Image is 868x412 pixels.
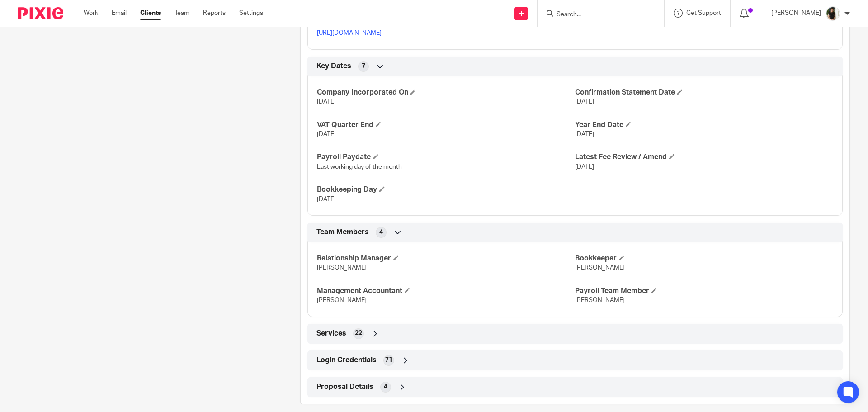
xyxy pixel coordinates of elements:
img: Pixie [18,7,63,19]
span: [DATE] [317,196,336,203]
h4: Management Accountant [317,286,575,296]
span: [PERSON_NAME] [317,297,367,303]
a: Clients [140,9,161,18]
span: [DATE] [317,99,336,105]
h4: Relationship Manager [317,254,575,263]
input: Search [556,11,637,19]
a: Settings [239,9,263,18]
span: 7 [362,62,365,71]
img: Janice%20Tang.jpeg [826,6,840,21]
span: 4 [384,382,387,391]
a: Reports [203,9,226,18]
span: Last working day of the month [317,164,402,170]
span: [DATE] [317,131,336,137]
span: [DATE] [575,99,594,105]
a: Work [84,9,98,18]
span: Key Dates [316,62,351,71]
h4: Year End Date [575,120,833,130]
a: Email [112,9,127,18]
span: Team Members [316,227,369,237]
h4: Payroll Team Member [575,286,833,296]
span: 71 [385,355,392,365]
h4: Company Incorporated On [317,88,575,97]
h4: Latest Fee Review / Amend [575,152,833,162]
span: Login Credentials [316,355,377,365]
span: Get Support [686,10,721,16]
span: 22 [355,329,362,338]
h4: Bookkeeper [575,254,833,263]
span: [PERSON_NAME] [575,265,625,271]
a: [URL][DOMAIN_NAME] [317,30,382,36]
h4: Confirmation Statement Date [575,88,833,97]
span: [DATE] [575,131,594,137]
a: Team [175,9,189,18]
span: [PERSON_NAME] [317,265,367,271]
span: Services [316,329,346,338]
span: [DATE] [575,164,594,170]
span: 4 [379,228,383,237]
span: [PERSON_NAME] [575,297,625,303]
span: Proposal Details [316,382,373,392]
h4: Payroll Paydate [317,152,575,162]
h4: Bookkeeping Day [317,185,575,194]
h4: VAT Quarter End [317,120,575,130]
p: [PERSON_NAME] [771,9,821,18]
